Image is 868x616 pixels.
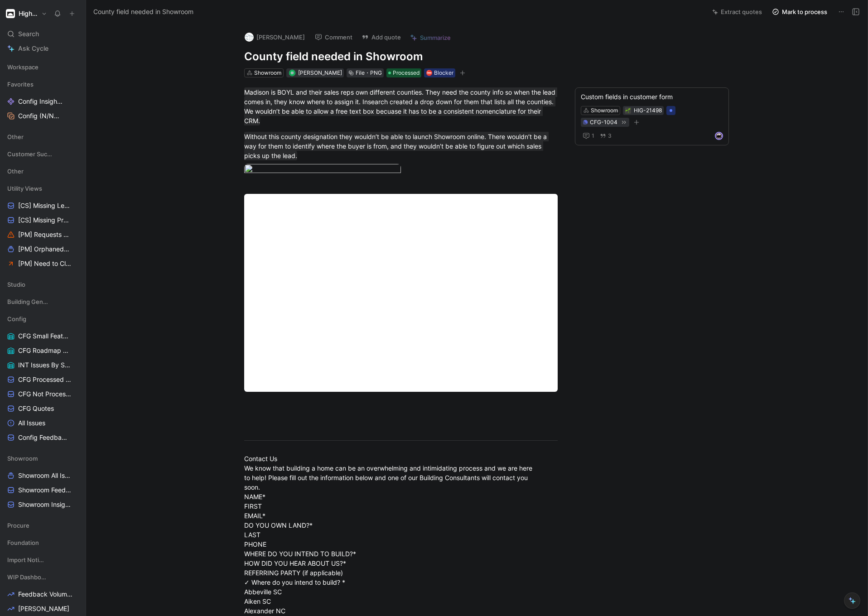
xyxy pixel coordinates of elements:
[4,182,82,195] div: Utility Views
[18,486,72,495] span: Showroom Feedback All
[4,416,82,430] a: All Issues
[592,133,594,139] span: 1
[4,278,82,291] div: Studio
[311,31,357,43] button: Comment
[4,483,82,497] a: Showroom Feedback All
[298,69,342,76] span: [PERSON_NAME]
[7,314,26,323] span: Config
[18,230,74,239] span: [PM] Requests Missing Product Area
[4,27,82,41] div: Search
[4,519,82,535] div: Procure
[244,87,557,125] mark: Madison is BOYL and their sales reps own different counties. They need the county info so when th...
[708,5,766,18] button: Extract quotes
[7,132,24,141] span: Other
[18,404,54,413] span: CFG Quotes
[357,31,405,43] button: Add quote
[4,469,82,482] a: Showroom All Issues
[4,42,82,55] a: Ask Cycle
[4,553,82,567] div: Import Notion
[18,500,72,509] span: Showroom Insights to Link
[18,471,71,480] span: Showroom All Issues
[4,147,82,161] div: Customer Success Dashboards
[18,97,64,106] span: Config Insights to Link
[4,329,82,343] a: CFG Small Features
[7,555,45,564] span: Import Notion
[4,109,82,123] a: Config (N/N/L)
[4,602,82,616] a: [PERSON_NAME]
[244,49,558,64] h1: County field needed in Showroom
[356,68,382,77] div: File・PNG
[4,147,82,164] div: Customer Success Dashboards
[19,10,38,18] h1: Higharc
[716,133,722,139] img: avatar
[4,295,82,311] div: Building Generation
[634,106,662,115] div: HIG-21498
[7,184,42,193] span: Utility Views
[254,68,281,77] div: Showroom
[93,6,193,17] span: County field needed in Showroom
[18,245,71,254] span: [PM] Orphaned Issues
[18,419,45,428] span: All Issues
[7,63,39,72] span: Workspace
[4,295,82,308] div: Building Generation
[7,573,47,582] span: WIP Dashboards
[18,433,70,442] span: Config Feedback All
[4,536,82,552] div: Foundation
[4,95,82,108] a: Config Insights to Link
[4,452,82,511] div: ShowroomShowroom All IssuesShowroom Feedback AllShowroom Insights to Link
[18,111,60,120] span: Config (N/N/L)
[7,80,34,89] span: Favorites
[18,332,70,341] span: CFG Small Features
[4,164,82,178] div: Other
[386,68,421,77] div: Processed
[4,130,82,144] div: Other
[4,387,82,401] a: CFG Not Processed Feedback
[625,108,631,113] img: 🌱
[18,216,72,225] span: [CS] Missing Product Area
[7,538,39,547] span: Foundation
[4,498,82,511] a: Showroom Insights to Link
[18,590,72,599] span: Feedback Volume Over Time
[406,31,455,44] button: Summarize
[4,77,82,91] div: Favorites
[18,346,72,355] span: CFG Roadmap Projects
[18,604,69,613] span: [PERSON_NAME]
[4,199,82,212] a: [CS] Missing Level of Support
[4,358,82,372] a: INT Issues By Status
[4,130,82,146] div: Other
[290,70,295,75] img: avatar
[244,164,401,176] img: Screenshot 2025-05-14 at 4.14.42 PM.png
[18,259,72,268] span: [PM] Need to Close Loop
[7,167,24,176] span: Other
[581,91,723,102] div: Custom fields in customer form
[4,278,82,294] div: Studio
[4,536,82,549] div: Foundation
[18,201,73,210] span: [CS] Missing Level of Support
[4,452,82,465] div: Showroom
[18,29,39,39] span: Search
[4,587,82,601] a: Feedback Volume Over Time
[4,312,82,444] div: ConfigCFG Small FeaturesCFG Roadmap ProjectsINT Issues By StatusCFG Processed FeedbackCFG Not Pro...
[590,118,617,127] div: CFG-1004
[4,402,82,415] a: CFG Quotes
[4,570,82,584] div: WIP Dashboards
[4,519,82,532] div: Procure
[598,131,613,141] button: 3
[18,375,72,384] span: CFG Processed Feedback
[7,149,53,159] span: Customer Success Dashboards
[4,164,82,181] div: Other
[4,257,82,270] a: [PM] Need to Close Loop
[18,43,48,54] span: Ask Cycle
[591,106,618,115] div: Showroom
[581,130,596,141] button: 1
[244,132,549,160] mark: Without this county designation they wouldn’t be able to launch Showroom online. There wouldn’t b...
[245,33,254,42] img: logo
[4,228,82,241] a: [PM] Requests Missing Product Area
[426,68,453,77] div: ⛔️ Blocker
[4,553,82,569] div: Import Notion
[6,9,15,18] img: Higharc
[4,7,49,20] button: HigharcHigharc
[7,280,25,289] span: Studio
[625,107,631,114] button: 🌱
